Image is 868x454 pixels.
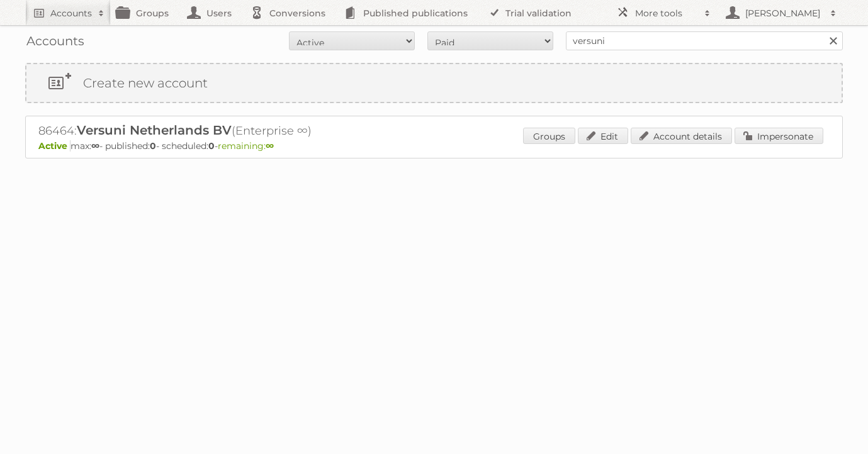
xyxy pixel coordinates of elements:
[91,140,99,152] strong: ∞
[150,140,156,152] strong: 0
[77,123,232,138] span: Versuni Netherlands BV
[38,140,70,152] span: Active
[631,128,732,144] a: Account details
[266,140,274,152] strong: ∞
[50,7,92,19] h2: Accounts
[635,7,698,19] h2: More tools
[218,140,274,152] span: remaining:
[38,140,830,152] p: max: - published: - scheduled: -
[38,123,479,139] h2: 86464: (Enterprise ∞)
[735,128,823,144] a: Impersonate
[208,140,215,152] strong: 0
[578,128,628,144] a: Edit
[26,64,842,102] a: Create new account
[523,128,575,144] a: Groups
[742,7,824,19] h2: [PERSON_NAME]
